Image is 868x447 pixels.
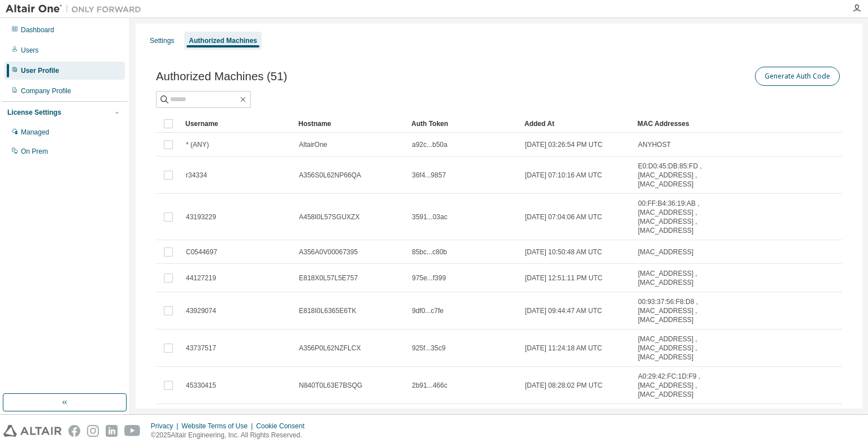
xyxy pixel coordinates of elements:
[87,425,99,437] img: instagram.svg
[186,248,217,257] span: C0544697
[299,381,362,390] span: N840T0L63E7BSQG
[299,171,361,180] span: A356S0L62NP66QA
[21,128,49,137] div: Managed
[181,422,256,431] div: Website Terms of Use
[638,199,717,235] span: 00:FF:B4:36:19:AB , [MAC_ADDRESS] , [MAC_ADDRESS] , [MAC_ADDRESS]
[638,269,717,287] span: [MAC_ADDRESS] , [MAC_ADDRESS]
[299,344,361,353] span: A356P0L62NZFLCX
[186,306,216,315] span: 43929074
[298,115,402,133] div: Hostname
[186,381,216,390] span: 45330415
[189,36,257,45] div: Authorized Machines
[411,115,515,133] div: Auth Token
[412,344,445,353] span: 925f...35c9
[525,306,602,315] span: [DATE] 09:44:47 AM UTC
[185,115,289,133] div: Username
[525,274,602,283] span: [DATE] 12:51:11 PM UTC
[638,140,671,149] span: ANYHOST
[299,212,359,222] span: A458I0L57SGUXZX
[186,212,216,222] span: 43193229
[21,25,54,34] div: Dashboard
[124,425,141,437] img: youtube.svg
[299,274,358,283] span: E818X0L57L5E757
[525,344,602,353] span: [DATE] 11:24:18 AM UTC
[156,70,287,83] span: Authorized Machines (51)
[151,422,181,431] div: Privacy
[7,108,61,117] div: License Settings
[412,381,448,390] span: 2b91...466c
[638,372,717,399] span: A0:29:42:FC:1D:F9 , [MAC_ADDRESS] , [MAC_ADDRESS]
[412,306,444,315] span: 9df0...c7fe
[106,425,118,437] img: linkedin.svg
[755,67,840,86] button: Generate Auth Code
[525,248,602,257] span: [DATE] 10:50:48 AM UTC
[412,140,448,149] span: a92c...b50a
[186,171,207,180] span: r34334
[638,297,717,324] span: 00:93:37:56:F8:D8 , [MAC_ADDRESS] , [MAC_ADDRESS]
[525,171,602,180] span: [DATE] 07:10:16 AM UTC
[638,248,693,257] span: [MAC_ADDRESS]
[151,431,311,440] p: © 2025 Altair Engineering, Inc. All Rights Reserved.
[21,86,71,96] div: Company Profile
[412,212,448,222] span: 3591...03ac
[186,140,209,149] span: * (ANY)
[21,147,48,156] div: On Prem
[299,140,327,149] span: AltairOne
[412,248,447,257] span: 85bc...c80b
[21,66,59,75] div: User Profile
[412,171,446,180] span: 36f4...9857
[638,162,717,189] span: E0:D0:45:DB:85:FD , [MAC_ADDRESS] , [MAC_ADDRESS]
[412,274,446,283] span: 975e...f399
[256,422,311,431] div: Cookie Consent
[186,274,216,283] span: 44127219
[525,212,602,222] span: [DATE] 07:04:06 AM UTC
[525,381,602,390] span: [DATE] 08:28:02 PM UTC
[638,335,717,362] span: [MAC_ADDRESS] , [MAC_ADDRESS] , [MAC_ADDRESS]
[299,306,356,315] span: E818I0L6365E6TK
[21,46,38,55] div: Users
[186,344,216,353] span: 43737517
[150,36,174,45] div: Settings
[637,115,718,133] div: MAC Addresses
[68,425,80,437] img: facebook.svg
[6,3,147,15] img: Altair One
[524,115,628,133] div: Added At
[525,140,602,149] span: [DATE] 03:26:54 PM UTC
[3,425,62,437] img: altair_logo.svg
[299,248,358,257] span: A356A0V00067395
